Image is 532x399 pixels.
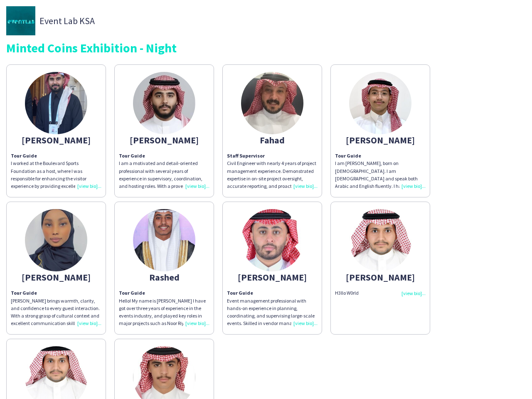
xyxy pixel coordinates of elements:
img: thumb-687df682ef031.jpeg [241,209,303,271]
div: Civil Engineer with nearly 4 years of project management experience. Demonstrated expertise in on... [227,160,318,190]
b: Tour Guide [227,290,253,296]
div: [PERSON_NAME] [335,273,426,281]
div: I am [PERSON_NAME], born on [DEMOGRAPHIC_DATA]. I am [DEMOGRAPHIC_DATA] and speak both Arabic and... [335,160,426,190]
b: Tour Guide [11,290,37,296]
img: thumb-7c1fc00d-8673-4c22-a7f5-fac8741591c2.jpg [133,209,195,271]
div: Event management professional with hands-on experience in planning, coordinating, and supervising... [227,297,318,328]
div: [PERSON_NAME] [227,273,318,281]
div: [PERSON_NAME] [335,136,426,144]
b: Staff Supervisor [227,153,265,159]
div: [PERSON_NAME] [11,273,101,281]
div: I worked at the Boulevard Sports Foundation as a host, where I was responsible for enhancing the ... [11,152,101,190]
b: Tour Guide [11,153,37,159]
div: Hello! My name is [PERSON_NAME] I have got over three years of experience in the events industry,... [119,289,209,327]
div: [PERSON_NAME] brings warmth, clarity, and confidence to every guest interaction. With a strong gr... [11,289,101,327]
div: [PERSON_NAME] [11,136,101,144]
img: thumb-662e68e571236.jpeg [349,72,411,134]
img: thumb-5c71f5ac-19c8-4b12-9d84-9ad8b0b05896.jpg [6,6,35,35]
span: Event Lab KSA [39,17,95,25]
p: I am a motivated and detail-oriented professional with several years of experience in supervisory... [119,152,209,190]
b: Tour Guide [335,153,361,159]
div: Fahad [227,136,318,144]
img: thumb-6484e0113b86e.jpeg [25,209,87,271]
div: Rashed [119,273,209,281]
img: thumb-66f1650c77d39.jpeg [241,72,303,134]
img: thumb-6504c191c9d4e.jpg [349,209,411,271]
img: thumb-68dc25e7409a1.jpeg [133,72,195,134]
b: Tour Guide [119,290,145,296]
div: H3llo W0rld [335,289,426,297]
img: thumb-68b104eccc2f7.png [25,72,87,134]
div: Minted Coins Exhibition - Night [6,42,526,54]
b: Tour Guide [119,153,145,159]
div: [PERSON_NAME] [119,136,209,144]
